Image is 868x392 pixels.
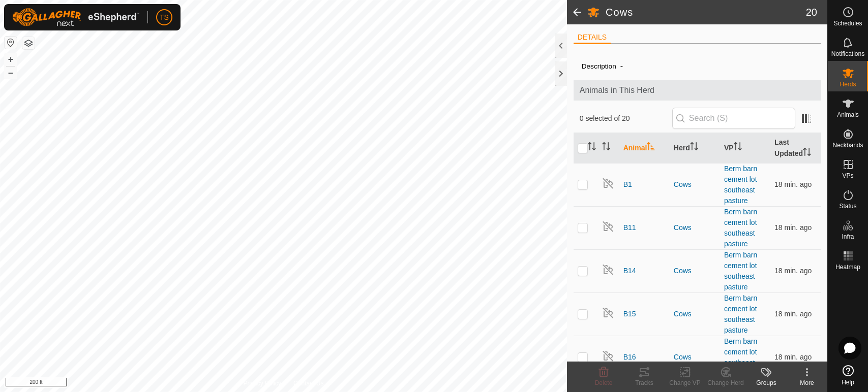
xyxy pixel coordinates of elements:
[672,108,795,129] input: Search (S)
[160,12,169,23] span: TS
[837,112,859,118] span: Animals
[724,251,757,291] a: Berm barn cement lot southeast pasture
[690,144,698,152] p-sorticon: Activate to sort
[606,6,806,18] h2: Cows
[842,379,854,385] span: Help
[588,144,596,152] p-sorticon: Activate to sort
[623,179,632,190] span: B1
[602,264,614,276] img: returning off
[833,20,862,26] span: Schedules
[674,352,716,363] div: Cows
[774,353,812,361] span: Aug 13, 2025, 4:21 PM
[842,173,853,179] span: VPs
[839,203,856,209] span: Status
[724,208,757,248] a: Berm barn cement lot southeast pasture
[602,144,610,152] p-sorticon: Activate to sort
[5,53,17,66] button: +
[674,266,716,276] div: Cows
[724,294,757,334] a: Berm barn cement lot southeast pasture
[293,379,323,388] a: Contact Us
[647,144,655,152] p-sorticon: Activate to sort
[595,379,613,386] span: Delete
[720,133,770,164] th: VP
[803,149,811,157] p-sorticon: Activate to sort
[840,81,856,87] span: Herds
[828,361,868,389] a: Help
[774,267,812,275] span: Aug 13, 2025, 4:21 PM
[580,84,815,96] span: Animals in This Herd
[734,144,742,152] p-sorticon: Activate to sort
[835,264,860,270] span: Heatmap
[602,307,614,319] img: returning off
[832,142,863,148] span: Neckbands
[5,37,17,49] button: Reset Map
[574,32,611,44] li: DETAILS
[774,223,812,232] span: Aug 13, 2025, 4:21 PM
[774,180,812,188] span: Aug 13, 2025, 4:21 PM
[623,309,636,319] span: B15
[746,378,787,387] div: Groups
[774,310,812,318] span: Aug 13, 2025, 4:21 PM
[12,8,139,26] img: Gallagher Logo
[5,67,17,79] button: –
[724,337,757,377] a: Berm barn cement lot southeast pasture
[674,179,716,190] div: Cows
[582,62,616,70] label: Description
[670,133,720,164] th: Herd
[616,57,627,74] span: -
[831,51,864,57] span: Notifications
[624,378,665,387] div: Tracks
[787,378,827,387] div: More
[806,5,817,20] span: 20
[674,222,716,233] div: Cows
[623,352,636,363] span: B16
[619,133,670,164] th: Animal
[243,379,281,388] a: Privacy Policy
[770,133,821,164] th: Last Updated
[724,165,757,205] a: Berm barn cement lot southeast pasture
[674,309,716,319] div: Cows
[22,37,35,49] button: Map Layers
[842,234,854,240] span: Infra
[602,220,614,233] img: returning off
[623,266,636,276] span: B14
[602,177,614,189] img: returning off
[623,222,636,233] span: B11
[665,378,705,387] div: Change VP
[580,113,672,124] span: 0 selected of 20
[705,378,746,387] div: Change Herd
[602,350,614,362] img: returning off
